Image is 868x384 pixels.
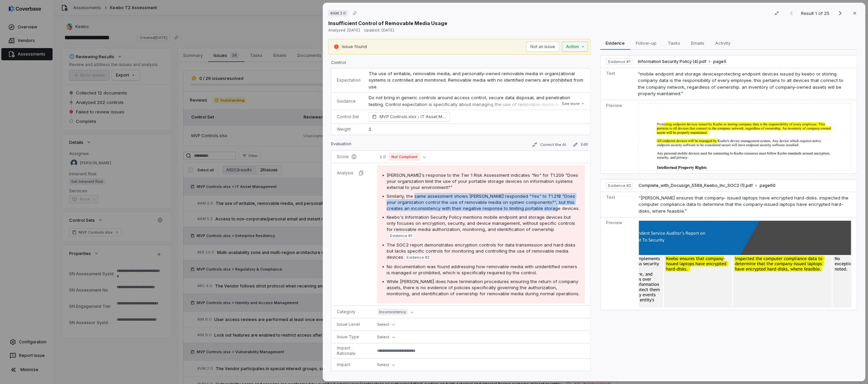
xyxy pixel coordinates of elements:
span: Updated: [DATE] [364,28,394,33]
p: Insufficient Control of Removable Media Usage [328,20,447,27]
span: Evidence [603,39,628,47]
span: page 60 [759,183,775,188]
span: Complete_with_Docusign_5589_Keebo_Inc_SOC2 (1).pdf [638,183,753,188]
span: Evidence # 2 [407,255,430,260]
img: 8919328d936f4f35b71113102021fb52_original.jpg_w1200.jpg [638,103,851,171]
p: Guidance [337,99,360,104]
span: Analyzed: [DATE] [328,28,360,33]
button: Edit [570,141,591,149]
span: Inconsistency [377,308,408,315]
span: “mobile endpoint and storage devicesprotecting endpoint devices issued by keebo or storing compan... [638,71,843,97]
button: Select [377,333,398,341]
p: Weight [337,127,360,132]
span: Tasks [665,39,683,47]
p: Category [337,309,369,315]
span: “[PERSON_NAME] ensures that company- issued laptops have encrypted hard-disks. inspected the comp... [638,195,848,214]
p: Do not bring in generic controls around access control, secure data disposal, and penetration tes... [369,94,585,114]
td: Text [600,68,635,100]
span: page 5 [713,59,726,64]
p: Issue Level [337,322,369,327]
span: Follow-up [633,39,659,47]
p: Expectation [337,78,360,83]
button: Correct the AI [529,141,569,149]
button: See more [560,98,587,110]
p: Control [331,60,591,68]
span: The SOC2 report demonstrates encryption controls for data transmission and hard disks but lacks s... [387,242,575,260]
button: Copy link [349,7,361,19]
span: No documentation was found addressing how removable media with unidentified owners is managed or ... [387,264,577,275]
p: Issue Type [337,334,369,340]
p: Evaluation [331,141,351,149]
td: Preview [600,100,635,173]
button: Select [377,320,398,328]
p: Control Set [337,114,360,120]
p: Impact [337,362,369,367]
p: Impact Rationale [337,345,369,356]
span: Evidence # 2 [608,183,631,188]
p: Issue found [342,43,367,50]
span: Evidence # 1 [608,59,630,64]
span: Emails [688,39,707,47]
span: MVP Controls.xlsx IT Asset Management [379,113,447,120]
span: [PERSON_NAME]'s response to the Tier 1 Risk Assessment indicates "No" for T1.209 "Does your organ... [387,172,578,190]
span: # AM.3.0 [330,10,346,16]
span: Evidence # 1 [390,233,412,238]
button: 1.0Not Compliant [377,153,429,161]
p: Analysis [337,170,353,176]
button: Not an issue [526,42,559,52]
span: Keebo's Information Security Policy mentions mobile endpoint and storage devices but only focuses... [387,214,575,232]
p: Score [337,154,369,159]
span: Information Security Policy (4).pdf [638,59,706,64]
td: Text [600,192,636,217]
span: 1 [369,126,371,132]
p: Result 1 of 25 [801,9,831,17]
button: Next result [833,9,847,17]
span: Activity [712,39,733,47]
button: Select [377,361,398,369]
button: Information Security Policy (4).pdfpage5 [638,59,726,65]
span: Not Compliant [389,153,420,161]
button: Complete_with_Docusign_5589_Keebo_Inc_SOC2 (1).pdfpage60 [638,183,775,189]
span: While [PERSON_NAME] does have termination procedures ensuring the return of company assets, there... [387,279,579,296]
button: Action [562,42,588,52]
td: Preview [600,217,636,310]
span: The use of writable, removable media, and personally-owned removable media in organizational syst... [369,71,585,89]
span: Similarly, the same assessment shows [PERSON_NAME] responded "Yes" to T1.218 "Does your organizat... [387,193,579,211]
img: 980eb41e76c64013989ce6225c6c163c_original.jpg_w1200.jpg [638,220,851,307]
